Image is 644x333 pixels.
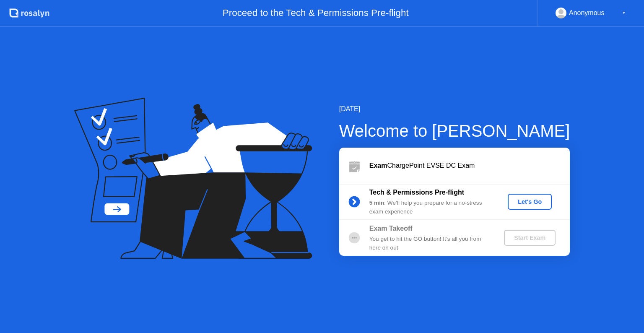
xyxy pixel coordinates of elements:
div: : We’ll help you prepare for a no-stress exam experience [369,199,490,216]
div: ▼ [622,8,626,18]
div: Let's Go [511,198,548,205]
div: Anonymous [569,8,605,18]
b: Exam [369,162,387,169]
b: Exam Takeoff [369,225,413,232]
div: Welcome to [PERSON_NAME] [339,118,570,143]
button: Let's Go [508,194,552,210]
b: 5 min [369,200,384,206]
b: Tech & Permissions Pre-flight [369,189,464,196]
div: [DATE] [339,104,570,114]
div: You get to hit the GO button! It’s all you from here on out [369,235,490,252]
div: Start Exam [507,234,552,241]
button: Start Exam [504,230,556,246]
div: ChargePoint EVSE DC Exam [369,161,570,171]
